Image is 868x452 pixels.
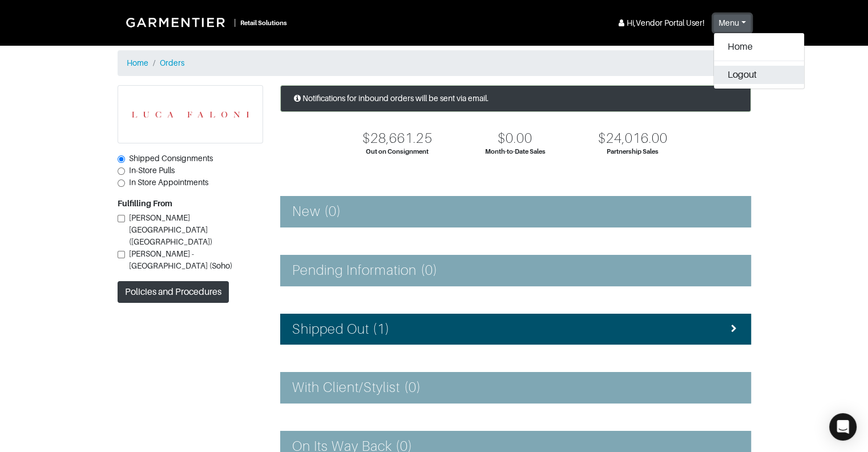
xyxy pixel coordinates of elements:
[598,130,668,147] div: $24,016.00
[118,167,125,175] input: In-Store Pulls
[829,413,857,441] div: Open Intercom Messenger
[714,38,804,56] button: Home
[118,9,292,35] a: |Retail Solutions
[118,155,125,163] input: Shipped Consignments
[118,179,125,187] input: In Store Appointments
[160,58,184,67] a: Orders
[120,11,234,33] img: Garmentier
[366,147,429,157] div: Out on Consignment
[485,147,546,157] div: Month-to-Date Sales
[127,58,148,67] a: Home
[240,19,287,26] small: Retail Solutions
[713,14,751,32] button: Menu
[118,215,125,222] input: [PERSON_NAME][GEOGRAPHIC_DATA] ([GEOGRAPHIC_DATA])
[362,130,433,147] div: $28,661.25
[292,379,421,396] h4: With Client/Stylist (0)
[129,178,208,187] span: In Store Appointments
[129,154,213,163] span: Shipped Consignments
[292,203,341,220] h4: New (0)
[616,17,704,29] div: Hi, Vendor Portal User !
[118,198,172,210] label: Fulfilling From
[118,86,263,143] img: ZM8orxK6yBQhfsfFzGBST1Bc.png
[234,17,236,29] div: |
[292,321,390,338] h4: Shipped Out (1)
[714,66,804,84] button: Logout
[118,251,125,258] input: [PERSON_NAME] - [GEOGRAPHIC_DATA] (Soho)
[129,213,212,246] span: [PERSON_NAME][GEOGRAPHIC_DATA] ([GEOGRAPHIC_DATA])
[129,166,175,175] span: In-Store Pulls
[118,281,229,303] button: Policies and Procedures
[292,262,438,279] h4: Pending Information (0)
[607,147,659,157] div: Partnership Sales
[118,50,751,76] nav: breadcrumb
[280,85,751,112] div: Notifications for inbound orders will be sent via email.
[129,249,232,270] span: [PERSON_NAME] - [GEOGRAPHIC_DATA] (Soho)
[498,130,532,147] div: $0.00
